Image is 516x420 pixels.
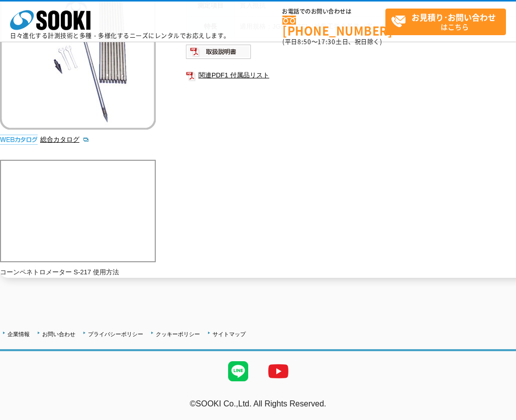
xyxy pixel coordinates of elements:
[297,37,312,46] span: 8:50
[88,331,143,337] a: プライバシーポリシー
[8,331,30,337] a: 企業情報
[186,50,252,58] a: 取扱説明書
[218,351,258,391] img: LINE
[477,410,516,418] a: テストMail
[282,37,382,46] span: (平日 ～ 土日、祝日除く)
[282,9,385,15] span: お電話でのお問い合わせは
[318,37,336,46] span: 17:30
[186,44,252,60] img: 取扱説明書
[391,9,505,34] span: はこちら
[282,16,385,36] a: [PHONE_NUMBER]
[42,331,75,337] a: お問い合わせ
[258,351,298,391] img: YouTube
[213,331,246,337] a: サイトマップ
[156,331,200,337] a: クッキーポリシー
[385,9,506,35] a: お見積り･お問い合わせはこちら
[10,33,230,39] p: 日々進化する計測技術と多種・多様化するニーズにレンタルでお応えします。
[411,11,496,23] strong: お見積り･お問い合わせ
[40,136,89,143] a: 総合カタログ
